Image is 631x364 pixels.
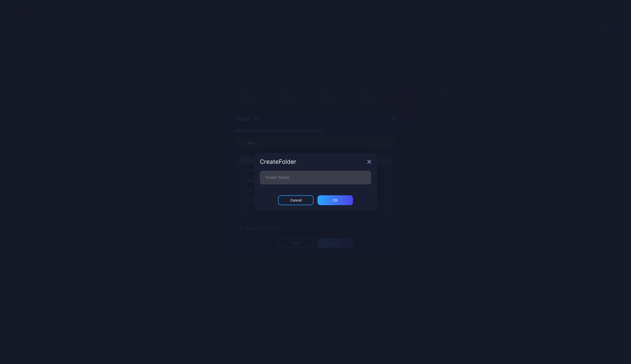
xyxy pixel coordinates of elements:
[260,159,365,165] div: Create Folder
[278,195,314,205] button: Cancel
[317,195,353,205] button: ОК
[260,171,371,184] input: Folder Name
[290,198,301,202] div: Cancel
[333,198,338,202] div: ОК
